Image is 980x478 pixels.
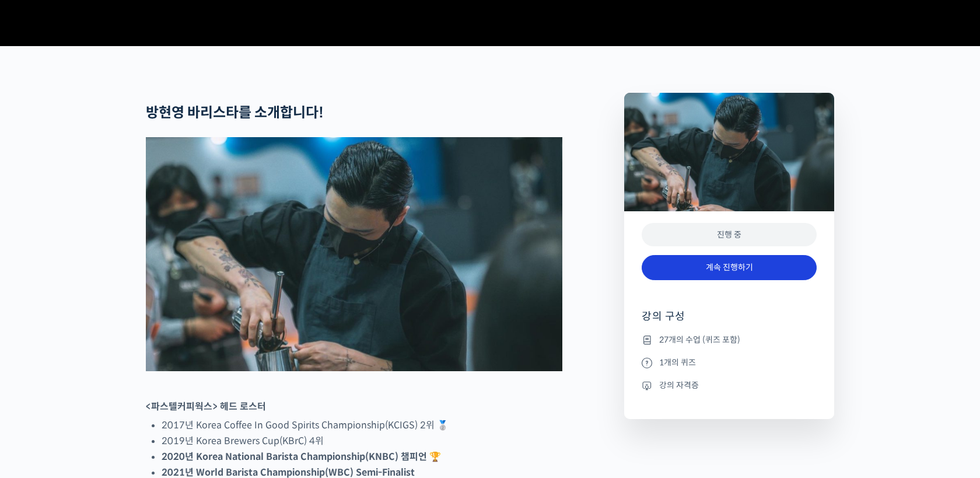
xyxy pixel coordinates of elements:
[642,333,817,347] li: 27개의 수업 (퀴즈 포함)
[642,309,817,333] h4: 강의 구성
[642,378,817,392] li: 강의 자격증
[180,388,194,397] span: 설정
[642,355,817,369] li: 1개의 퀴즈
[162,451,441,463] strong: 2020년 Korea National Barista Championship(KNBC) 챔피언 🏆
[162,433,562,449] li: 2019년 Korea Brewers Cup(KBrC) 4위
[642,255,817,280] a: 계속 진행하기
[77,370,150,399] a: 대화
[37,388,44,397] span: 홈
[642,223,817,247] div: 진행 중
[162,417,562,433] li: 2017년 Korea Coffee In Good Spirits Championship(KCIGS) 2위 🥈
[146,104,562,121] h2: !
[146,400,266,413] strong: <파스텔커피웍스> 헤드 로스터
[3,370,77,399] a: 홈
[146,104,318,121] strong: 방현영 바리스타를 소개합니다
[150,370,224,399] a: 설정
[107,388,121,397] span: 대화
